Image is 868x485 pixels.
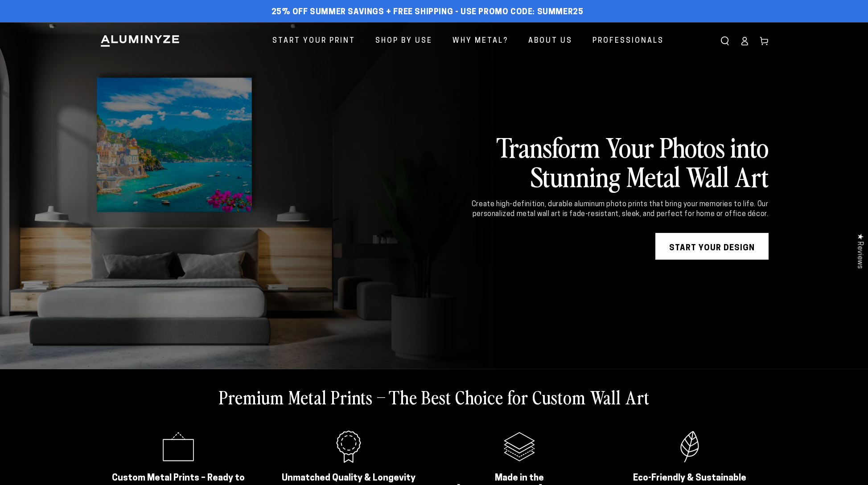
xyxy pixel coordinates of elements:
img: Aluminyze [100,34,180,48]
a: Start Your Print [266,29,362,53]
span: Professionals [592,35,664,48]
div: Create high-definition, durable aluminum photo prints that bring your memories to life. Our perso... [445,200,769,220]
a: About Us [522,29,579,53]
div: Click to open Judge.me floating reviews tab [851,226,868,276]
h2: Premium Metal Prints – The Best Choice for Custom Wall Art [219,385,650,408]
summary: Search our site [715,31,735,51]
span: Why Metal? [453,35,508,48]
span: Start Your Print [272,35,355,48]
h2: Unmatched Quality & Longevity [281,473,416,484]
a: Why Metal? [446,29,515,53]
span: About Us [528,35,572,48]
a: Professionals [586,29,671,53]
a: START YOUR DESIGN [655,233,769,260]
span: 25% off Summer Savings + Free Shipping - Use Promo Code: SUMMER25 [272,8,584,17]
a: Shop By Use [369,29,439,53]
span: Shop By Use [375,35,432,48]
h2: Transform Your Photos into Stunning Metal Wall Art [445,132,769,191]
